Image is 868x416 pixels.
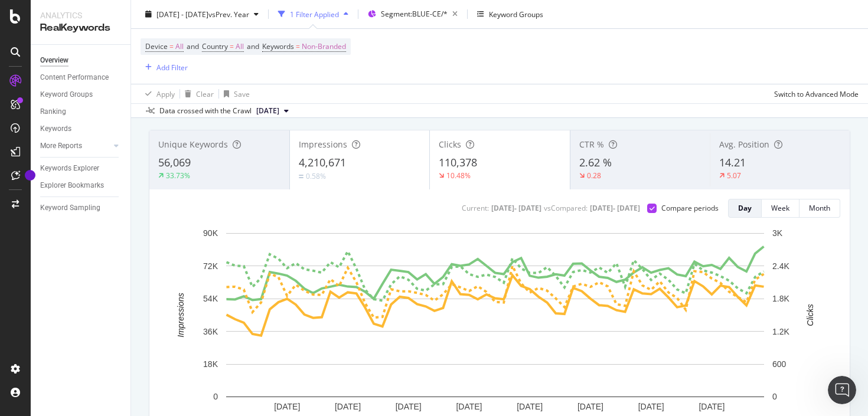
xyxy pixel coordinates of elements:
[40,106,66,118] div: Ranking
[230,41,234,51] span: =
[661,203,719,213] div: Compare periods
[800,199,840,218] button: Month
[156,62,188,72] div: Add Filter
[40,54,68,67] div: Overview
[187,41,199,51] span: and
[579,155,612,169] span: 2.62 %
[290,9,339,19] div: 1 Filter Applied
[40,21,121,35] div: RealKeywords
[203,327,218,336] text: 36K
[40,123,71,135] div: Keywords
[772,327,789,336] text: 1.2K
[396,402,422,411] text: [DATE]
[40,162,122,175] a: Keywords Explorer
[156,89,175,99] div: Apply
[439,155,477,169] span: 110,378
[40,179,122,192] a: Explorer Bookmarks
[381,9,448,19] span: Segment: BLUE-CE/*
[462,203,489,213] div: Current:
[719,139,769,150] span: Avg. Position
[638,402,664,411] text: [DATE]
[158,139,228,150] span: Unique Keywords
[40,54,122,67] a: Overview
[772,392,777,401] text: 0
[577,402,603,411] text: [DATE]
[141,60,188,74] button: Add Filter
[728,199,762,218] button: Day
[699,402,725,411] text: [DATE]
[141,5,263,24] button: [DATE] - [DATE]vsPrev. Year
[772,228,783,238] text: 3K
[772,294,789,303] text: 1.8K
[40,71,109,84] div: Content Performance
[456,402,482,411] text: [DATE]
[25,170,35,181] div: Tooltip anchor
[40,140,110,152] a: More Reports
[252,104,293,118] button: [DATE]
[772,359,787,369] text: 600
[517,402,543,411] text: [DATE]
[738,203,752,213] div: Day
[299,175,304,178] img: Equal
[196,89,214,99] div: Clear
[236,38,244,55] span: All
[306,171,326,181] div: 0.58%
[809,203,830,213] div: Month
[762,199,800,218] button: Week
[771,203,789,213] div: Week
[446,171,471,181] div: 10.48%
[203,294,218,303] text: 54K
[769,84,859,103] button: Switch to Advanced Mode
[219,84,250,103] button: Save
[256,106,279,116] span: 2025 Aug. 26th
[145,41,168,51] span: Device
[274,402,300,411] text: [DATE]
[719,155,746,169] span: 14.21
[141,84,175,103] button: Apply
[805,304,815,326] text: Clicks
[203,228,218,238] text: 90K
[213,392,218,401] text: 0
[203,261,218,271] text: 72K
[169,41,174,51] span: =
[363,5,462,24] button: Segment:BLUE-CE/*
[772,261,789,271] text: 2.4K
[159,106,252,116] div: Data crossed with the Crawl
[40,179,104,192] div: Explorer Bookmarks
[166,171,190,181] div: 33.73%
[234,89,250,99] div: Save
[335,402,361,411] text: [DATE]
[544,203,588,213] div: vs Compared :
[203,359,218,369] text: 18K
[299,139,347,150] span: Impressions
[40,89,122,101] a: Keyword Groups
[40,106,122,118] a: Ranking
[491,203,541,213] div: [DATE] - [DATE]
[727,171,741,181] div: 5.07
[296,41,300,51] span: =
[587,171,601,181] div: 0.28
[208,9,249,19] span: vs Prev. Year
[202,41,228,51] span: Country
[472,5,548,24] button: Keyword Groups
[247,41,259,51] span: and
[40,162,99,175] div: Keywords Explorer
[262,41,294,51] span: Keywords
[40,71,122,84] a: Content Performance
[439,139,461,150] span: Clicks
[180,84,214,103] button: Clear
[828,376,856,404] iframe: Intercom live chat
[590,203,640,213] div: [DATE] - [DATE]
[40,123,122,135] a: Keywords
[175,38,184,55] span: All
[299,155,346,169] span: 4,210,671
[40,202,100,214] div: Keyword Sampling
[40,202,122,214] a: Keyword Sampling
[158,155,191,169] span: 56,069
[156,9,208,19] span: [DATE] - [DATE]
[40,140,82,152] div: More Reports
[579,139,604,150] span: CTR %
[774,89,859,99] div: Switch to Advanced Mode
[40,9,121,21] div: Analytics
[489,9,543,19] div: Keyword Groups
